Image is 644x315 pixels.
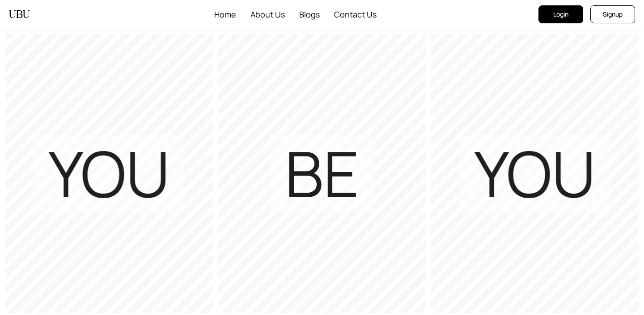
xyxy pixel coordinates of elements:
[603,9,623,19] span: Signup
[49,142,170,205] h1: YOU
[538,5,583,23] button: Login
[285,142,359,205] h1: BE
[475,142,596,205] h1: YOU
[553,9,568,19] span: Login
[590,5,635,23] button: Signup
